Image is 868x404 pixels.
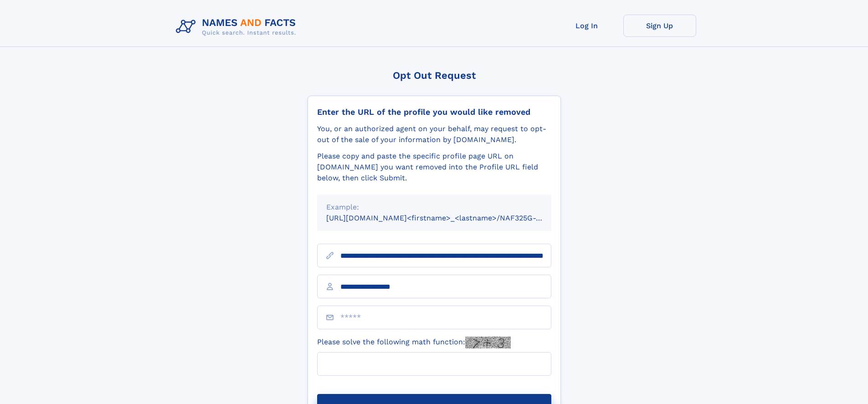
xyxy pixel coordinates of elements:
[326,214,569,222] small: [URL][DOMAIN_NAME]<firstname>_<lastname>/NAF325G-xxxxxxxx
[317,337,511,348] label: Please solve the following math function:
[317,123,551,145] div: You, or an authorized agent on your behalf, may request to opt-out of the sale of your informatio...
[317,107,551,117] div: Enter the URL of the profile you would like removed
[317,151,551,184] div: Please copy and paste the specific profile page URL on [DOMAIN_NAME] you want removed into the Pr...
[326,202,542,213] div: Example:
[623,15,696,37] a: Sign Up
[172,15,303,39] img: Logo Names and Facts
[308,70,561,81] div: Opt Out Request
[550,15,623,37] a: Log In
